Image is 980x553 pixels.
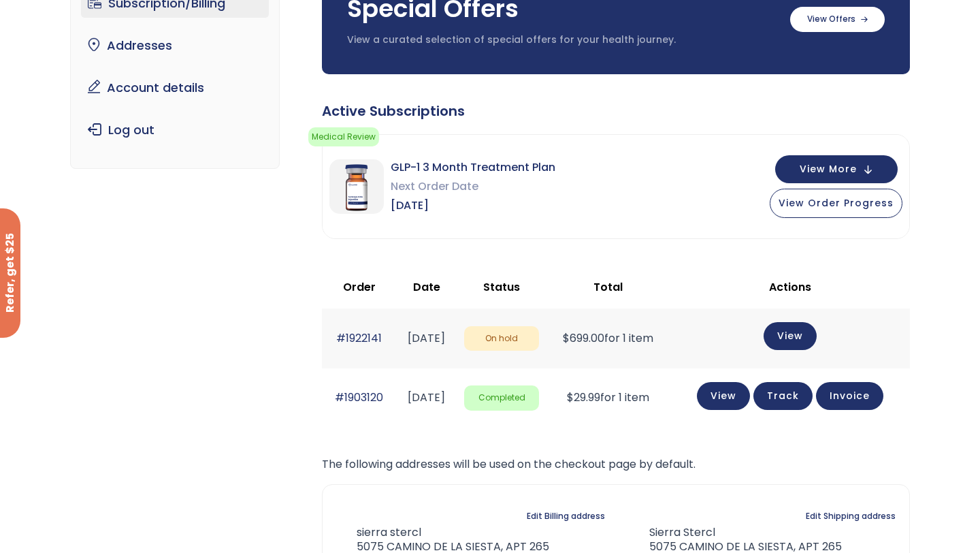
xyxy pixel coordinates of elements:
span: 699.00 [563,330,604,346]
a: Addresses [81,31,269,60]
a: Account details [81,74,269,102]
span: $ [563,330,570,346]
a: View [697,382,750,410]
td: for 1 item [546,368,670,428]
p: The following addresses will be used on the checkout page by default. [322,455,910,474]
span: $ [567,390,574,405]
span: Actions [769,279,811,295]
span: View Order Progress [779,196,894,210]
a: #1922141 [336,330,382,346]
a: Invoice [816,382,883,410]
time: [DATE] [408,390,445,405]
time: [DATE] [408,330,445,346]
a: Log out [81,116,269,144]
span: 29.99 [567,390,600,405]
a: Edit Billing address [527,507,605,526]
div: Active Subscriptions [322,101,910,121]
img: GLP-1 3 Month Treatment Plan [329,159,384,214]
button: View More [775,155,898,183]
span: Total [593,279,623,295]
a: Edit Shipping address [806,507,896,526]
button: View Order Progress [770,189,902,218]
a: #1903120 [335,390,383,405]
span: Status [483,279,520,295]
span: Order [343,279,376,295]
span: Date [413,279,440,295]
span: [DATE] [391,196,555,215]
p: View a curated selection of special offers for your health journey. [347,33,777,47]
span: Medical Review [308,127,379,146]
span: On hold [464,326,539,351]
a: Track [753,382,813,410]
td: for 1 item [546,309,670,368]
span: View More [800,165,857,174]
a: View [764,322,817,350]
span: Completed [464,385,539,411]
span: Next Order Date [391,177,555,196]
